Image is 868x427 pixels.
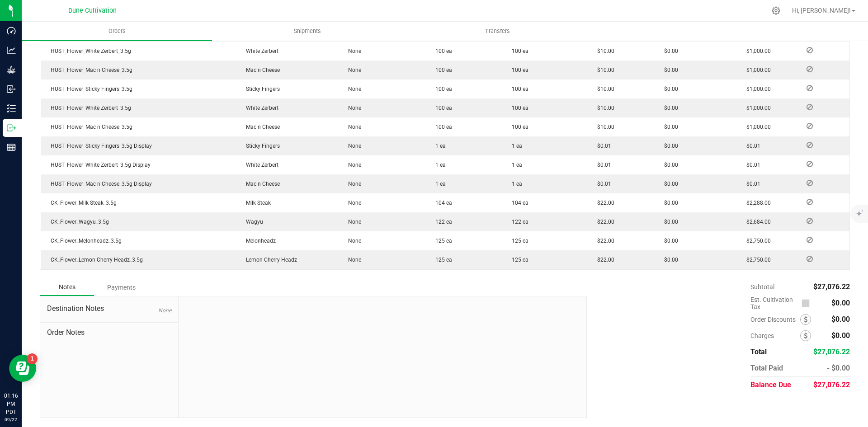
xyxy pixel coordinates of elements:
span: $27,076.22 [813,347,850,356]
span: $0.01 [742,143,760,149]
span: 100 ea [431,48,452,54]
span: 104 ea [431,200,452,206]
span: CK_Flower_Lemon Cherry Headz_3.5g [46,257,143,263]
span: Est. Cultivation Tax [750,296,798,310]
span: CK_Flower_Wagyu_3.5g [46,219,109,225]
span: Reject Inventory [803,104,816,110]
span: Balance Due [750,380,791,389]
span: Reject Inventory [803,256,816,262]
span: 125 ea [507,238,528,244]
span: Total Paid [750,364,783,372]
span: 100 ea [507,86,528,92]
span: Calculate cultivation tax [802,297,814,310]
span: $0.00 [831,315,850,324]
span: $1,000.00 [742,67,771,73]
span: Reject Inventory [803,218,816,224]
span: Mac n Cheese [241,181,280,187]
span: Reject Inventory [803,123,816,129]
span: Hi, [PERSON_NAME]! [792,7,851,14]
span: Reject Inventory [803,47,816,53]
span: White Zerbert [241,162,278,168]
span: CK_Flower_Melonheadz_3.5g [46,238,122,244]
span: Subtotal [750,283,774,291]
span: $10.00 [593,48,614,54]
span: None [344,67,361,73]
span: Reject Inventory [803,237,816,243]
span: 100 ea [431,86,452,92]
span: $0.00 [660,105,678,111]
span: $10.00 [593,105,614,111]
span: 125 ea [431,238,452,244]
inline-svg: Outbound [7,123,16,132]
span: $0.00 [660,238,678,244]
span: 1 ea [507,181,522,187]
span: White Zerbert [241,48,278,54]
span: Transfers [473,27,522,35]
span: Wagyu [241,219,263,225]
span: 100 ea [507,67,528,73]
div: Notes [40,279,94,296]
span: Reject Inventory [803,66,816,72]
span: $1,000.00 [742,48,771,54]
span: 1 ea [431,162,446,168]
span: 100 ea [507,48,528,54]
span: Charges [750,332,800,339]
span: Orders [96,27,138,35]
span: HUST_Flower_Sticky Fingers_3.5g Display [46,143,152,149]
span: Order Notes [47,327,171,338]
span: $0.01 [742,181,760,187]
span: $0.00 [831,331,850,340]
span: None [344,257,361,263]
span: $2,684.00 [742,219,771,225]
span: 100 ea [507,105,528,111]
span: $0.00 [660,67,678,73]
span: Total [750,347,767,356]
span: $0.01 [593,143,611,149]
span: 100 ea [431,67,452,73]
span: None [344,48,361,54]
inline-svg: Grow [7,65,16,74]
span: $0.00 [660,181,678,187]
p: 09/22 [4,416,18,423]
span: None [344,181,361,187]
span: 122 ea [507,219,528,225]
span: None [344,162,361,168]
span: Lemon Cherry Headz [241,257,297,263]
span: Reject Inventory [803,161,816,167]
span: $0.00 [660,219,678,225]
span: $0.00 [831,299,850,307]
span: $0.00 [660,143,678,149]
span: $0.00 [660,124,678,130]
span: $0.01 [593,181,611,187]
inline-svg: Dashboard [7,26,16,35]
span: Melonheadz [241,238,276,244]
span: HUST_Flower_White Zerbert_3.5g [46,48,131,54]
span: $22.00 [593,200,614,206]
span: $0.00 [660,257,678,263]
span: Reject Inventory [803,142,816,148]
span: Reject Inventory [803,199,816,205]
span: $27,076.22 [813,380,850,389]
span: Mac n Cheese [241,67,280,73]
span: $22.00 [593,257,614,263]
div: Manage settings [770,6,782,15]
span: Sticky Fingers [241,143,280,149]
span: $1,000.00 [742,86,771,92]
span: 122 ea [431,219,452,225]
span: 125 ea [507,257,528,263]
p: 01:16 PM PDT [4,392,18,416]
span: None [344,105,361,111]
span: 100 ea [507,124,528,130]
span: 104 ea [507,200,528,206]
span: - $0.00 [827,364,850,372]
span: None [158,307,171,314]
span: $0.01 [593,162,611,168]
span: None [344,124,361,130]
span: 125 ea [431,257,452,263]
span: HUST_Flower_White Zerbert_3.5g Display [46,162,151,168]
span: $2,750.00 [742,257,771,263]
iframe: Resource center unread badge [27,353,38,364]
div: Payments [94,279,148,296]
span: Destination Notes [47,303,171,314]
